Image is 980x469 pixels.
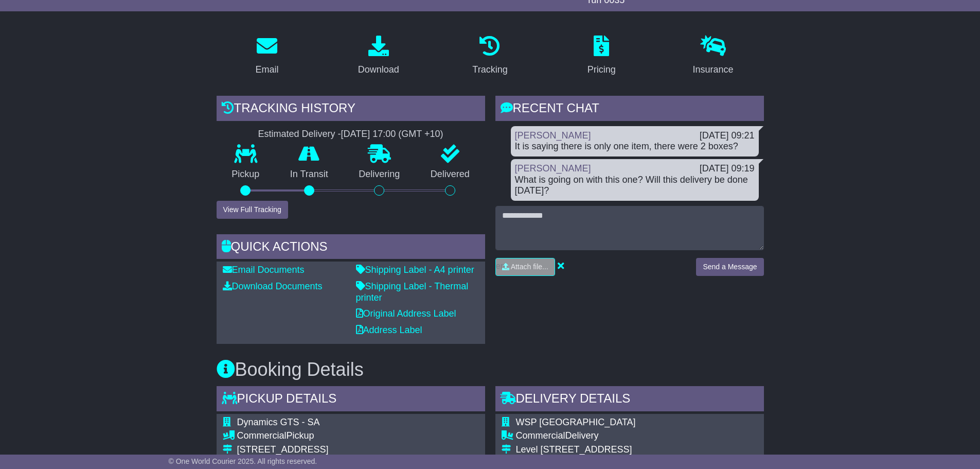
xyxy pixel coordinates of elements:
p: In Transit [275,169,344,180]
a: Download [351,32,406,80]
div: Level [STREET_ADDRESS] [516,444,758,456]
div: Pricing [587,63,616,77]
div: Insurance [693,63,734,77]
div: Tracking [472,63,507,77]
span: Commercial [516,430,565,441]
div: Email [255,63,278,77]
div: Estimated Delivery - [217,129,485,140]
a: Original Address Label [356,308,456,319]
div: [DATE] 09:21 [700,130,755,142]
div: Pickup [237,430,470,442]
div: Tracking history [217,96,485,124]
a: Tracking [466,32,514,80]
div: What is going on with this one? Will this delivery be done [DATE]? [515,175,755,197]
span: Commercial [237,430,287,441]
div: [DATE] 17:00 (GMT +10) [341,129,443,140]
a: Insurance [686,32,740,80]
div: RECENT CHAT [495,96,764,124]
p: Delivering [344,169,416,180]
div: Quick Actions [217,234,485,262]
a: [PERSON_NAME] [515,130,591,141]
a: Pricing [581,32,622,80]
div: Pickup Details [217,386,485,414]
a: Download Documents [223,281,323,291]
div: Delivery Details [495,386,764,414]
div: Download [358,63,399,77]
a: Email Documents [223,265,305,275]
span: Dynamics GTS - SA [237,417,320,427]
a: [PERSON_NAME] [515,163,591,173]
p: Delivered [415,169,485,180]
a: Shipping Label - Thermal printer [356,281,469,303]
span: © One World Courier 2025. All rights reserved. [169,457,317,465]
button: View Full Tracking [217,201,288,219]
div: [DATE] 09:19 [700,163,755,175]
p: Pickup [217,169,275,180]
a: Address Label [356,325,422,335]
span: WSP [GEOGRAPHIC_DATA] [516,417,636,427]
a: Email [248,32,285,80]
a: Shipping Label - A4 printer [356,265,474,275]
div: It is saying there is only one item, there were 2 boxes? [515,141,755,152]
h3: Booking Details [217,359,764,380]
div: Delivery [516,430,758,442]
div: [STREET_ADDRESS] [237,444,470,456]
button: Send a Message [696,258,763,276]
